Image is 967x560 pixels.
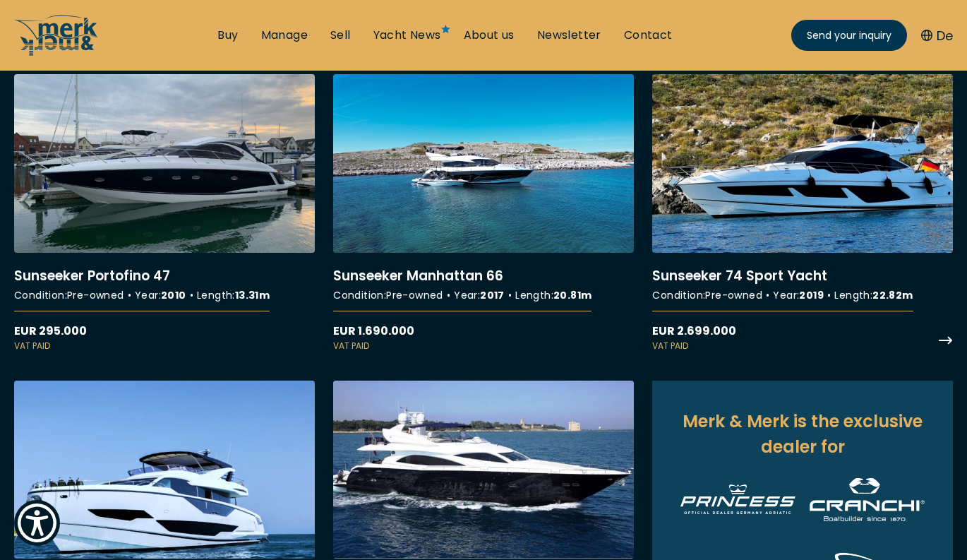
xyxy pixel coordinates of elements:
a: Sell [330,28,351,43]
a: Send your inquiry [791,20,907,51]
img: Cranchi [810,478,925,521]
img: Princess Yachts [680,484,795,514]
button: De [921,26,953,45]
button: Show Accessibility Preferences [14,500,60,546]
a: About us [464,28,515,43]
a: Yacht News [373,28,441,43]
h2: Merk & Merk is the exclusive dealer for [680,409,925,460]
a: More details about [14,74,315,352]
a: Manage [261,28,308,43]
a: More details about [333,74,634,352]
span: Send your inquiry [807,28,891,43]
a: Contact [624,28,673,43]
a: / [14,44,99,61]
a: More details about [652,74,953,352]
a: Newsletter [537,28,601,43]
a: Buy [217,28,238,43]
